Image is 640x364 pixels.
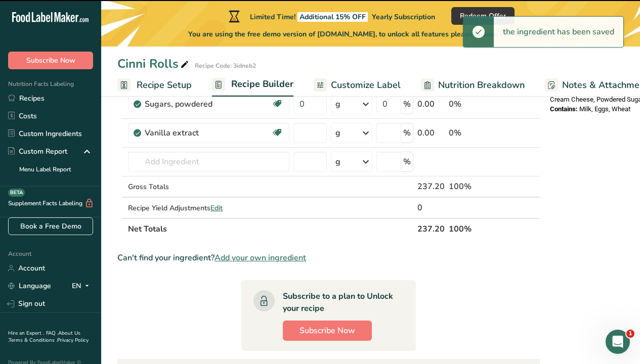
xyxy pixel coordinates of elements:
[8,189,25,197] div: BETA
[195,61,256,70] div: Recipe Code: 3idneb2
[8,330,80,344] a: About Us .
[117,252,540,264] div: Can't find your ingredient?
[8,217,93,235] a: Book a Free Demo
[72,280,93,292] div: EN
[417,127,445,139] div: 0.00
[137,78,192,92] span: Recipe Setup
[579,105,630,113] span: Milk, Eggs, Wheat
[8,52,93,69] button: Subscribe Now
[212,73,293,97] a: Recipe Builder
[283,321,372,341] button: Subscribe Now
[421,74,525,97] a: Nutrition Breakdown
[335,98,340,110] div: g
[449,180,492,193] div: 100%
[128,181,289,192] div: Gross Totals
[8,330,44,337] a: Hire an Expert .
[188,29,553,39] span: You are using the free demo version of [DOMAIN_NAME], to unlock all features please choose one of...
[46,330,58,337] a: FAQ .
[145,98,271,110] div: Sugars, powdered
[331,78,401,92] span: Customize Label
[231,77,293,91] span: Recipe Builder
[117,55,191,73] div: Cinni Rolls
[417,98,445,110] div: 0.00
[460,11,506,21] span: Redeem Offer
[8,277,51,295] a: Language
[415,218,447,239] th: 237.20
[9,337,57,344] a: Terms & Conditions .
[417,180,445,193] div: 237.20
[117,74,192,97] a: Recipe Setup
[335,127,340,139] div: g
[300,325,355,337] span: Subscribe Now
[145,127,271,139] div: Vanilla extract
[438,78,525,92] span: Nutrition Breakdown
[335,156,340,168] div: g
[314,74,401,97] a: Customize Label
[451,7,515,25] button: Redeem Offer
[128,203,289,213] div: Recipe Yield Adjustments
[57,337,89,344] a: Privacy Policy
[626,330,634,338] span: 1
[126,218,415,239] th: Net Totals
[417,202,445,214] div: 0
[447,218,494,239] th: 100%
[26,55,75,66] span: Subscribe Now
[210,203,223,213] span: Edit
[372,12,435,22] span: Yearly Subscription
[215,252,306,264] span: Add your own ingredient
[449,127,492,139] div: 0%
[550,105,578,113] span: Contains:
[494,17,623,47] div: the ingredient has been saved
[449,98,492,110] div: 0%
[227,10,435,22] div: Limited Time!
[297,12,368,22] span: Additional 15% OFF
[8,146,67,157] div: Custom Report
[283,290,396,314] div: Subscribe to a plan to Unlock your recipe
[606,330,630,354] iframe: Intercom live chat
[128,152,289,172] input: Add Ingredient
